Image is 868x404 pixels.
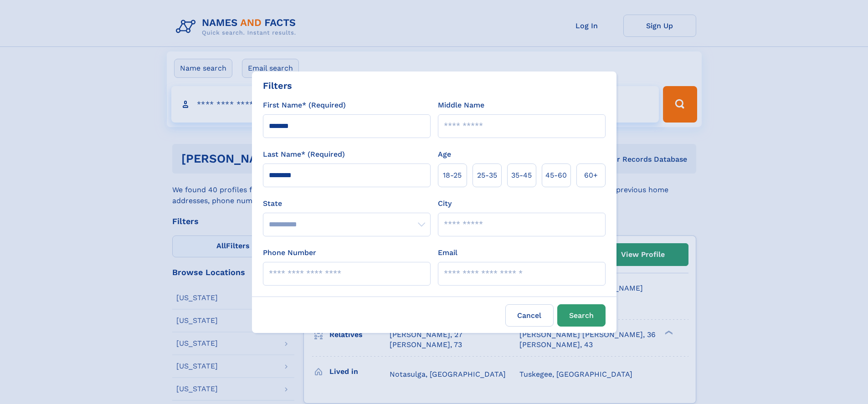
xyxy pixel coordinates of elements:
label: Last Name* (Required) [263,149,345,160]
label: State [263,198,431,209]
span: 18‑25 [443,170,462,181]
span: 35‑45 [511,170,532,181]
span: 60+ [584,170,598,181]
label: Middle Name [438,100,484,111]
label: Email [438,247,457,258]
label: City [438,198,452,209]
label: Cancel [505,304,554,327]
label: First Name* (Required) [263,100,346,111]
button: Search [557,304,606,327]
div: Filters [263,79,292,92]
span: 25‑35 [477,170,497,181]
label: Phone Number [263,247,316,258]
label: Age [438,149,451,160]
span: 45‑60 [545,170,567,181]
